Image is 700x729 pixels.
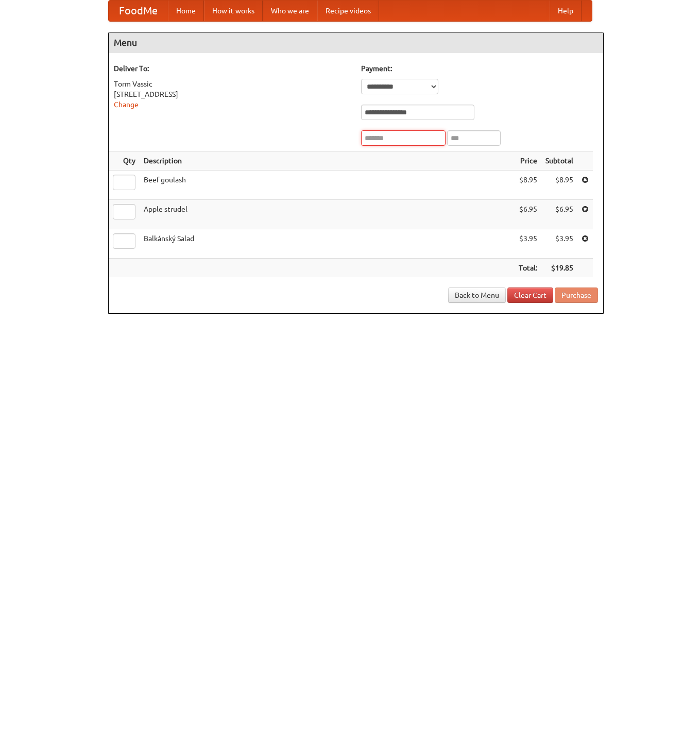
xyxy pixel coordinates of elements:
[114,89,351,99] div: [STREET_ADDRESS]
[114,63,351,74] h5: Deliver To:
[515,259,541,278] th: Total:
[140,171,515,200] td: Beef goulash
[541,229,577,259] td: $3.95
[204,1,263,21] a: How it works
[515,151,541,171] th: Price
[263,1,317,21] a: Who we are
[541,171,577,200] td: $8.95
[448,287,506,303] a: Back to Menu
[555,287,598,303] button: Purchase
[541,151,577,171] th: Subtotal
[140,200,515,229] td: Apple strudel
[317,1,379,21] a: Recipe videos
[361,63,598,74] h5: Payment:
[515,200,541,229] td: $6.95
[515,171,541,200] td: $8.95
[541,200,577,229] td: $6.95
[140,151,515,171] th: Description
[109,1,168,21] a: FoodMe
[114,79,351,89] div: Torm Vassic
[515,229,541,259] td: $3.95
[114,100,139,109] a: Change
[109,151,140,171] th: Qty
[541,259,577,278] th: $19.85
[109,32,603,53] h4: Menu
[507,287,553,303] a: Clear Cart
[140,229,515,259] td: Balkánský Salad
[168,1,204,21] a: Home
[550,1,582,21] a: Help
